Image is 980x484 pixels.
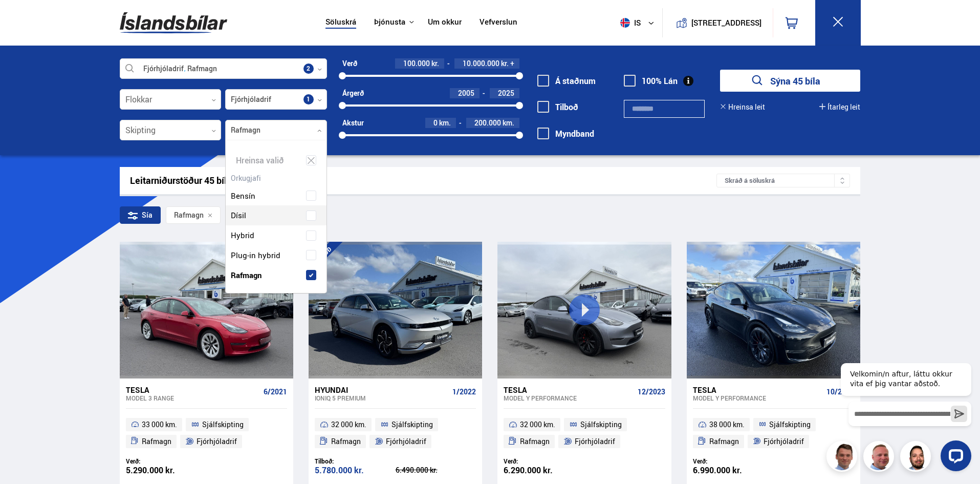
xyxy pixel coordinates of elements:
span: 32 000 km. [331,418,366,431]
div: Hreinsa valið [226,151,326,171]
div: 6.490.000 kr. [396,467,476,474]
a: Um okkur [428,17,462,28]
label: 100% Lán [624,76,678,86]
button: Sýna 45 bíla [720,70,860,92]
div: 5.780.000 kr. [315,466,396,475]
span: 10/2022 [826,388,854,396]
img: G0Ugv5HjCgRt.svg [120,6,227,39]
span: Rafmagn [709,435,739,448]
span: Sjálfskipting [580,418,622,431]
span: Bensín [231,188,255,203]
span: Fjórhjóladrif [197,435,237,448]
div: IONIQ 5 PREMIUM [315,394,448,402]
div: Tesla [693,385,822,394]
span: 1/2022 [452,388,476,396]
div: Leitarniðurstöður 45 bílar [130,175,717,186]
span: Plug-in hybrid [231,248,280,263]
div: Akstur [342,119,364,127]
label: Myndband [537,129,594,138]
img: svg+xml;base64,PHN2ZyB4bWxucz0iaHR0cDovL3d3dy53My5vcmcvMjAwMC9zdmciIHdpZHRoPSI1MTIiIGhlaWdodD0iNT... [620,18,630,28]
div: Tesla [504,385,633,394]
div: Hyundai [315,385,448,394]
span: kr. [501,59,509,68]
div: 5.290.000 kr. [126,466,207,475]
button: Hreinsa leit [720,103,765,111]
span: Hybrid [231,228,254,243]
button: is [616,8,662,38]
div: Model 3 RANGE [126,394,259,402]
div: Árgerð [342,89,364,97]
div: Verð: [693,457,774,465]
span: Fjórhjóladrif [575,435,615,448]
span: Fjórhjóladrif [764,435,804,448]
div: Verð: [504,457,584,465]
iframe: LiveChat chat widget [833,344,975,479]
button: [STREET_ADDRESS] [695,18,758,27]
span: Rafmagn [231,268,262,283]
span: 6/2021 [264,388,287,396]
span: 100.000 [403,58,430,68]
span: 32 000 km. [520,418,555,431]
span: Sjálfskipting [391,418,433,431]
a: Vefverslun [480,17,517,28]
div: Sía [120,206,161,224]
span: km. [439,119,451,127]
span: Fjórhjóladrif [386,435,426,448]
div: 6.290.000 kr. [504,466,584,475]
span: 0 [433,118,438,128]
span: 38 000 km. [709,418,745,431]
label: Á staðnum [537,76,596,86]
span: 10.000.000 [463,58,499,68]
label: Tilboð [537,102,578,112]
span: km. [503,119,514,127]
div: Tesla [126,385,259,394]
span: Sjálfskipting [769,418,811,431]
span: 200.000 [474,118,501,128]
span: Rafmagn [142,435,171,448]
span: Rafmagn [174,211,204,219]
button: Þjónusta [374,17,405,27]
div: Tilboð: [315,457,396,465]
a: Söluskrá [325,17,356,28]
div: Verð [342,59,357,68]
span: Rafmagn [331,435,361,448]
img: FbJEzSuNWCJXmdc-.webp [828,443,859,473]
span: + [510,59,514,68]
button: Ítarleg leit [819,103,860,111]
div: Model Y PERFORMANCE [693,394,822,402]
div: 6.990.000 kr. [693,466,774,475]
span: 2005 [458,88,474,98]
span: Dísil [231,208,246,223]
span: Sjálfskipting [202,418,244,431]
div: Verð: [126,457,207,465]
span: 12/2023 [638,388,665,396]
span: 2025 [498,88,514,98]
span: is [616,18,642,28]
div: Skráð á söluskrá [716,174,850,187]
span: 33 000 km. [142,418,177,431]
div: Model Y PERFORMANCE [504,394,633,402]
span: Rafmagn [520,435,550,448]
span: kr. [431,59,439,68]
a: [STREET_ADDRESS] [668,8,767,37]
